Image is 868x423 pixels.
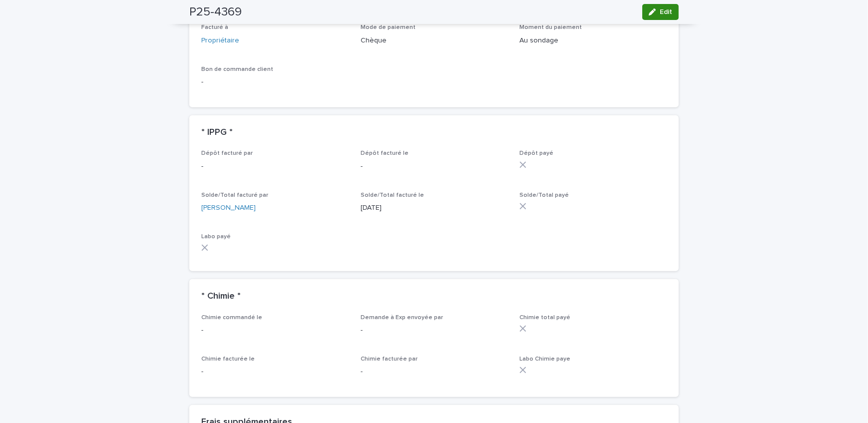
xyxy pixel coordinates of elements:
span: Edit [660,8,672,15]
span: Chimie commandé le [201,315,262,321]
p: [DATE] [361,203,508,213]
p: - [361,325,508,336]
span: Dépôt facturé le [361,150,409,156]
button: Edit [642,4,679,20]
p: - [201,325,349,336]
span: Mode de paiement [361,24,416,30]
span: Bon de commande client [201,66,273,72]
a: Propriétaire [201,35,239,46]
p: - [361,161,508,172]
span: Labo Chimie paye [519,356,570,362]
span: Moment du paiement [519,24,582,30]
p: - [361,367,508,377]
span: Solde/Total facturé le [361,192,424,198]
h2: * Chimie * [201,291,241,302]
span: Solde/Total payé [519,192,569,198]
a: [PERSON_NAME] [201,203,256,213]
span: Demande à Exp envoyée par [361,315,443,321]
span: Chimie total payé [519,315,570,321]
span: Solde/Total facturé par [201,192,268,198]
p: - [201,161,349,172]
span: Labo payé [201,234,231,240]
p: Au sondage [519,35,667,46]
span: Dépôt facturé par [201,150,253,156]
span: Chimie facturée par [361,356,418,362]
p: Chèque [361,35,508,46]
p: - [201,77,349,87]
span: Chimie facturée le [201,356,255,362]
p: - [201,367,349,377]
span: Dépôt payé [519,150,553,156]
h2: P25-4369 [189,5,242,19]
span: Facturé à [201,24,228,30]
